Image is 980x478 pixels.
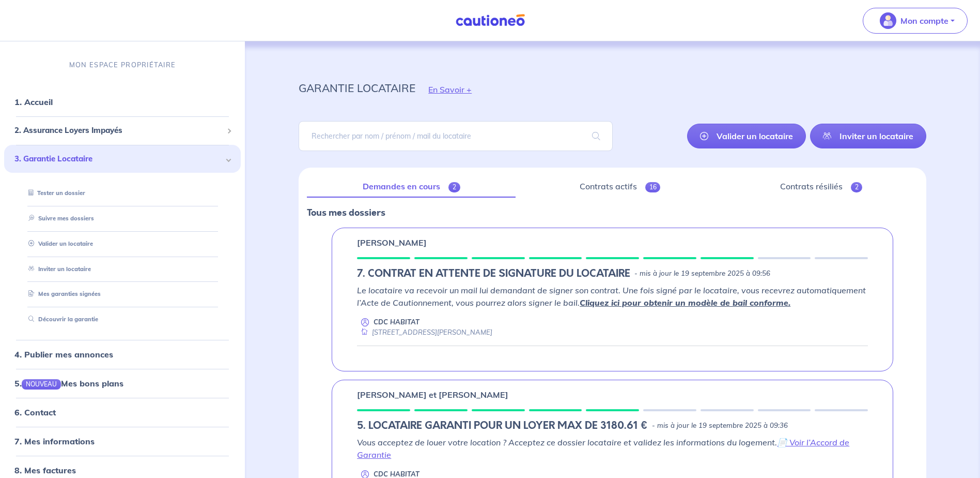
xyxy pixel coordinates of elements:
[14,466,76,476] a: 8. Mes factures
[24,215,94,222] a: Suivre mes dossiers
[357,420,868,432] div: state: LANDLORD-CONTACT-IN-PENDING, Context: IN-LANDLORD,IN-LANDLORD
[880,12,896,29] img: illu_account_valid_menu.svg
[357,437,849,460] em: Vous acceptez de louer votre location ? Acceptez ce dossier locataire et validez les informations...
[14,153,223,165] span: 3. Garantie Locataire
[14,349,113,360] a: 4. Publier mes annonces
[357,285,866,308] em: Le locataire va recevoir un mail lui demandant de signer son contrat. Une fois signé par le locat...
[645,182,661,192] span: 16
[24,190,85,197] a: Tester un dossier
[580,297,790,308] a: Cliquez ici pour obtenir un modèle de bail conforme.
[357,236,427,249] p: [PERSON_NAME]
[652,421,788,431] p: - mis à jour le 19 septembre 2025 à 09:36
[17,261,228,278] div: Inviter un locataire
[580,122,613,151] span: search
[724,176,918,198] a: Contrats résiliés2
[24,291,101,298] a: Mes garanties signées
[4,344,241,365] div: 4. Publier mes annonces
[4,145,241,173] div: 3. Garantie Locataire
[4,402,241,423] div: 6. Contact
[524,176,716,198] a: Contrats actifs16
[357,327,492,337] div: [STREET_ADDRESS][PERSON_NAME]
[17,286,228,303] div: Mes garanties signées
[357,267,630,280] h5: 7. CONTRAT EN ATTENTE DE SIGNATURE DU LOCATAIRE
[24,240,93,247] a: Valider un locataire
[299,79,415,97] p: garantie locataire
[69,60,176,70] p: MON ESPACE PROPRIÉTAIRE
[357,389,508,401] p: [PERSON_NAME] et [PERSON_NAME]
[357,267,868,280] div: state: RENTER-PAYMENT-METHOD-IN-PROGRESS, Context: IN-LANDLORD,IS-GL-CAUTION-IN-LANDLORD
[14,125,223,137] span: 2. Assurance Loyers Impayés
[14,408,56,418] a: 6. Contact
[415,74,485,104] button: En Savoir +
[900,14,948,27] p: Mon compte
[863,8,968,34] button: illu_account_valid_menu.svgMon compte
[374,317,419,327] p: CDC HABITAT
[4,373,241,394] div: 5.NOUVEAUMes bons plans
[687,124,806,148] a: Valider un locataire
[17,210,228,227] div: Suivre mes dossiers
[448,182,460,192] span: 2
[299,121,612,151] input: Rechercher par nom / prénom / mail du locataire
[14,437,95,447] a: 7. Mes informations
[851,182,863,192] span: 2
[17,235,228,252] div: Valider un locataire
[452,14,529,27] img: Cautioneo
[307,206,918,219] p: Tous mes dossiers
[307,176,516,198] a: Demandes en cours2
[4,121,241,141] div: 2. Assurance Loyers Impayés
[17,185,228,202] div: Tester un dossier
[14,97,53,108] a: 1. Accueil
[357,420,648,432] h5: 5. LOCATAIRE GARANTI POUR UN LOYER MAX DE 3180.61 €
[24,316,98,323] a: Découvrir la garantie
[4,431,241,452] div: 7. Mes informations
[4,92,241,113] div: 1. Accueil
[17,311,228,328] div: Découvrir la garantie
[14,378,123,389] a: 5.NOUVEAUMes bons plans
[24,265,91,273] a: Inviter un locataire
[634,268,770,279] p: - mis à jour le 19 septembre 2025 à 09:56
[810,124,926,148] a: Inviter un locataire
